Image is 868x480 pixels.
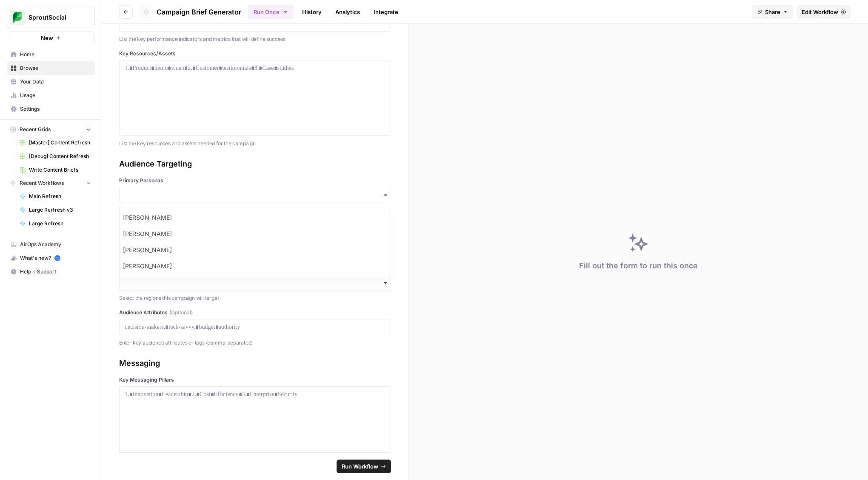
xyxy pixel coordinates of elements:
[120,242,391,258] div: [PERSON_NAME]
[7,75,95,89] a: Your Data
[337,460,391,473] button: Run Workflow
[119,339,391,347] p: Enter key audience attributes or tags (comma-separated)
[7,61,95,75] a: Browse
[157,7,241,17] span: Campaign Brief Generator
[29,220,91,227] span: Large Refresh
[752,5,793,19] button: Share
[297,5,327,19] a: History
[368,5,403,19] a: Integrate
[765,8,780,16] span: Share
[29,193,91,200] span: Main Refresh
[7,177,95,190] button: Recent Workflows
[7,32,95,44] button: New
[119,376,391,384] label: Key Messaging Pillars
[248,5,294,19] button: Run Once
[119,357,391,369] div: Messaging
[20,268,91,276] span: Help + Support
[16,203,95,217] a: Large Rerfresh v3
[29,13,80,22] span: SproutSocial
[579,260,698,272] div: Fill out the form to run this once
[16,190,95,203] a: Main Refresh
[169,309,193,316] span: (Optional)
[119,50,391,57] label: Key Resources/Assets
[20,105,91,113] span: Settings
[16,149,95,163] a: [Debug] Content Refresh
[797,5,851,19] a: Edit Workflow
[29,206,91,214] span: Large Rerfresh v3
[29,166,91,174] span: Write Content Briefs
[119,294,391,302] p: Select the regions this campaign will target
[7,48,95,61] a: Home
[20,78,91,86] span: Your Data
[119,158,391,170] div: Audience Targeting
[29,152,91,160] span: [Debug] Content Refresh
[342,462,378,471] span: Run Workflow
[7,102,95,116] a: Settings
[7,123,95,136] button: Recent Grids
[140,5,241,19] a: Campaign Brief Generator
[20,64,91,72] span: Browse
[120,258,391,274] div: [PERSON_NAME]
[16,217,95,230] a: Large Refresh
[119,309,391,316] label: Audience Attributes
[7,7,95,28] button: Workspace: SproutSocial
[20,51,91,58] span: Home
[119,206,391,214] p: Select the primary personas this campaign targets
[20,126,51,133] span: Recent Grids
[7,252,94,264] div: What's new?
[7,251,95,265] button: What's new? 5
[16,136,95,149] a: [Master] Content Refresh
[20,241,91,248] span: AirOps Academy
[56,256,58,260] text: 5
[119,177,391,184] label: Primary Personas
[119,139,391,148] p: List the key resources and assets needed for the campaign
[54,255,60,261] a: 5
[120,226,391,242] div: [PERSON_NAME]
[120,210,391,226] div: [PERSON_NAME]
[29,139,91,147] span: [Master] Content Refresh
[20,179,64,187] span: Recent Workflows
[41,34,53,42] span: New
[7,265,95,279] button: Help + Support
[330,5,365,19] a: Analytics
[10,10,25,25] img: SproutSocial Logo
[20,92,91,99] span: Usage
[119,35,391,43] p: List the key performance indicators and metrics that will define success
[7,89,95,102] a: Usage
[7,238,95,251] a: AirOps Academy
[16,163,95,177] a: Write Content Briefs
[802,8,838,16] span: Edit Workflow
